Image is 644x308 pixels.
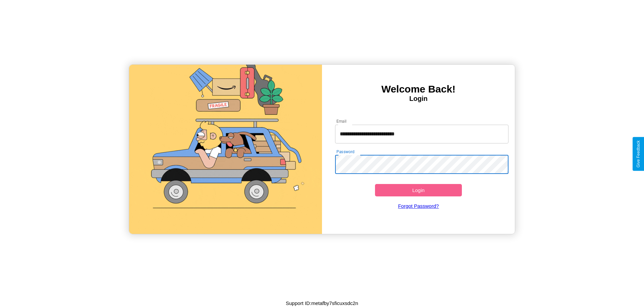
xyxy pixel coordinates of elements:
[286,299,358,308] p: Support ID: metafby7sficuxsdc2n
[336,149,354,155] label: Password
[636,140,641,168] div: Give Feedback
[322,83,515,95] h3: Welcome Back!
[322,95,515,103] h4: Login
[332,196,505,215] a: Forgot Password?
[129,65,322,234] img: gif
[336,118,347,124] label: Email
[375,184,462,196] button: Login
